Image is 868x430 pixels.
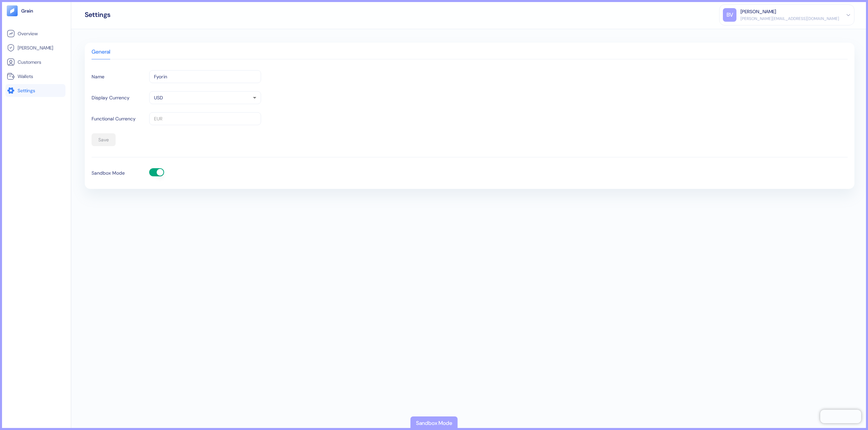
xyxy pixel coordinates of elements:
span: Settings [18,87,35,94]
span: Customers [18,59,41,65]
iframe: Chatra live chat [820,410,861,423]
a: [PERSON_NAME] [7,44,64,52]
div: [PERSON_NAME][EMAIL_ADDRESS][DOMAIN_NAME] [741,16,839,22]
span: [PERSON_NAME] [18,44,53,51]
div: BV [723,8,736,22]
div: USD [149,91,261,104]
a: Overview [7,30,64,38]
label: Name [92,73,104,80]
div: Sandbox Mode [416,419,452,427]
img: logo [21,8,34,13]
span: Wallets [18,73,33,80]
a: Wallets [7,72,64,80]
div: Settings [85,11,111,18]
label: Functional Currency [92,115,136,122]
a: Customers [7,58,64,66]
label: Sandbox Mode [92,170,125,177]
div: [PERSON_NAME] [741,8,776,15]
a: Settings [7,86,64,95]
img: logo-tablet-V2.svg [7,5,18,16]
div: General [92,50,110,59]
label: Display Currency [92,94,130,101]
span: Overview [18,30,38,37]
